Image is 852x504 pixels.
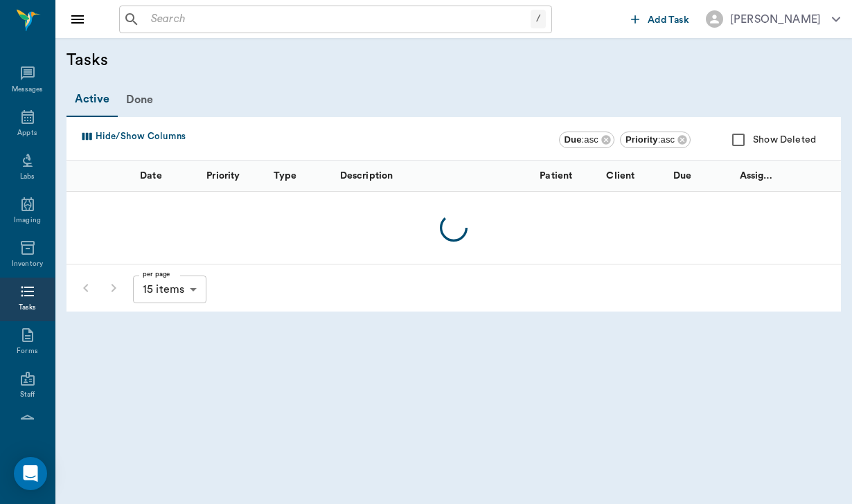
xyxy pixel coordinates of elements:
[559,132,614,148] div: Due:asc
[133,276,206,303] div: 15 items
[695,6,851,32] button: [PERSON_NAME]
[20,172,35,182] div: Labs
[724,125,816,154] div: Show Deleted
[64,6,91,33] button: Close drawer
[140,156,162,195] div: Date
[533,161,599,192] div: Patient
[740,156,773,195] div: Assigned To
[506,166,525,186] button: Sort
[66,49,430,71] h5: Tasks
[673,156,691,195] div: Due
[606,156,634,195] div: Client
[599,161,666,192] div: Client
[625,6,695,32] button: Add Task
[666,161,733,192] div: Due
[19,303,36,313] div: Tasks
[274,156,297,195] div: Type
[333,161,533,192] div: Description
[12,259,43,269] div: Inventory
[625,134,658,145] b: Priority
[577,166,596,186] button: Sort
[177,166,197,186] button: Sort
[625,134,675,145] span: : asc
[644,166,663,186] button: Sort
[111,166,130,186] button: Sort
[620,132,691,148] div: Priority:asc
[206,156,240,195] div: Priority
[145,10,531,29] input: Search
[66,82,118,117] div: Active
[818,166,837,186] button: Sort
[776,166,796,186] button: Sort
[710,166,729,186] button: Sort
[730,11,821,28] div: [PERSON_NAME]
[540,156,572,195] div: Patient
[133,161,199,192] div: Date
[143,269,170,279] label: per page
[76,125,189,147] button: Select columns
[17,128,37,138] div: Appts
[199,161,266,192] div: Priority
[14,457,47,490] div: Open Intercom Messenger
[733,161,799,192] div: Assigned To
[531,10,546,28] div: /
[565,134,598,145] span: : asc
[267,161,333,192] div: Type
[565,134,582,145] b: Due
[14,215,41,226] div: Imaging
[118,83,162,116] div: Done
[340,156,393,195] div: Description
[12,84,44,95] div: Messages
[310,166,330,186] button: Sort
[244,166,263,186] button: Sort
